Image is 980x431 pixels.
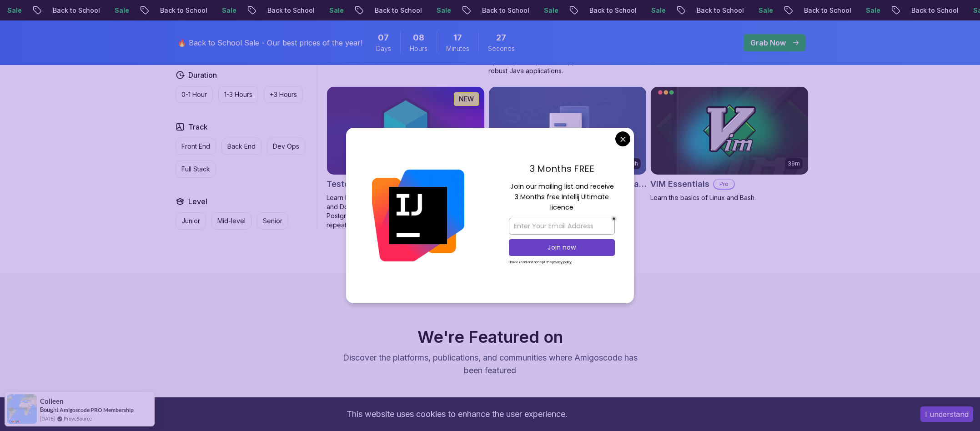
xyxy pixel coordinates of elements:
a: Testcontainers with Java card1.28hNEWTestcontainers with JavaProLearn how to test Java DAOs with ... [327,86,485,230]
p: Grab Now [750,37,786,48]
p: 1-3 Hours [224,90,252,99]
span: Days [376,44,391,53]
button: +3 Hours [264,86,303,103]
a: Up and Running with SQL and Databases card1.91hUp and Running with SQL and DatabasesLearn SQL and... [488,86,647,203]
button: Front End [176,138,216,155]
button: 0-1 Hour [176,86,213,103]
p: 0-1 Hour [181,90,207,99]
button: Full Stack [176,160,216,178]
p: Junior [181,216,200,226]
p: Back to School [475,6,537,15]
a: ProveSource [64,415,92,422]
p: Back End [227,142,256,151]
h2: Duration [188,70,217,80]
img: Testcontainers with Java card [327,87,484,175]
button: 1-3 Hours [218,86,258,103]
button: Back End [221,138,261,155]
h2: Level [188,196,207,207]
p: Back to School [45,6,107,15]
span: Minutes [446,44,469,53]
p: Sale [644,6,673,15]
h2: Track [188,121,208,132]
p: Full Stack [181,165,210,174]
p: Back to School [153,6,215,15]
span: 27 Seconds [496,31,506,44]
a: Amigoscode PRO Membership [60,406,134,413]
p: Sale [322,6,351,15]
p: Sale [429,6,458,15]
p: Sale [859,6,888,15]
p: Learn the basics of Linux and Bash. [650,193,809,202]
a: VIM Essentials card39mVIM EssentialsProLearn the basics of Linux and Bash. [650,86,809,203]
p: Dev Ops [273,142,299,151]
p: Back to School [904,6,966,15]
span: Colleen [40,397,64,405]
p: Sale [537,6,566,15]
img: VIM Essentials card [651,87,808,175]
img: provesource social proof notification image [7,394,37,424]
h2: Testcontainers with Java [327,178,429,190]
button: Mid-level [211,212,251,230]
p: Pro [714,180,734,189]
span: [DATE] [40,415,55,422]
p: Sale [215,6,244,15]
button: Dev Ops [267,138,305,155]
h2: We're Featured on [172,328,809,346]
span: Hours [410,44,427,53]
button: Senior [257,212,288,230]
p: Back to School [260,6,322,15]
p: Back to School [689,6,751,15]
p: Back to School [797,6,859,15]
p: Front End [181,142,210,151]
p: 39m [788,160,800,167]
p: +3 Hours [270,90,297,99]
p: Back to School [582,6,644,15]
button: Junior [176,212,206,230]
span: Seconds [488,44,515,53]
p: Sale [107,6,136,15]
img: Up and Running with SQL and Databases card [489,87,646,175]
span: 17 Minutes [453,31,462,44]
p: Back to School [367,6,429,15]
span: Bought [40,406,59,413]
button: Accept cookies [920,406,973,422]
p: Learn how to test Java DAOs with Testcontainers and Docker. Run fast, isolated tests against real... [327,193,485,230]
div: This website uses cookies to enhance the user experience. [7,404,907,424]
p: Discover the platforms, publications, and communities where Amigoscode has been featured [337,351,643,377]
p: NEW [459,95,474,104]
p: 🔥 Back to School Sale - Our best prices of the year! [177,37,362,48]
p: Senior [263,216,282,226]
h2: VIM Essentials [650,178,709,190]
p: Sale [751,6,780,15]
span: 8 Hours [413,31,424,44]
span: 7 Days [378,31,389,44]
p: Mid-level [217,216,246,226]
